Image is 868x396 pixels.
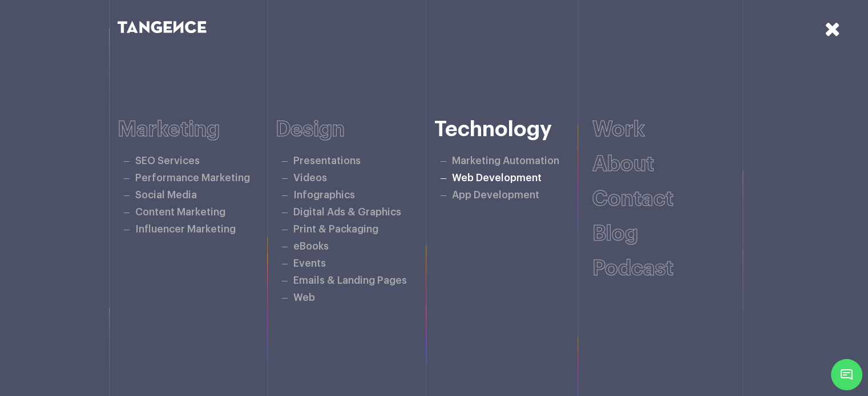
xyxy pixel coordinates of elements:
[293,190,355,200] a: Infographics
[452,156,559,166] a: Marketing Automation
[293,259,326,268] a: Events
[276,118,434,141] h6: Design
[592,119,645,140] a: Work
[293,207,401,217] a: Digital Ads & Graphics
[452,190,539,200] a: App Development
[592,154,654,175] a: About
[592,223,638,244] a: Blog
[118,118,276,141] h6: Marketing
[293,224,378,234] a: Print & Packaging
[135,224,236,234] a: Influencer Marketing
[293,173,327,183] a: Videos
[135,190,197,200] a: Social Media
[592,189,673,210] a: Contact
[592,258,673,279] a: Podcast
[434,118,593,141] h6: Technology
[831,359,862,390] span: Chat Widget
[293,156,361,166] a: Presentations
[135,173,250,183] a: Performance Marketing
[293,293,315,303] a: Web
[452,173,542,183] a: Web Development
[135,156,200,166] a: SEO Services
[293,242,329,251] a: eBooks
[135,207,225,217] a: Content Marketing
[293,276,407,285] a: Emails & Landing Pages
